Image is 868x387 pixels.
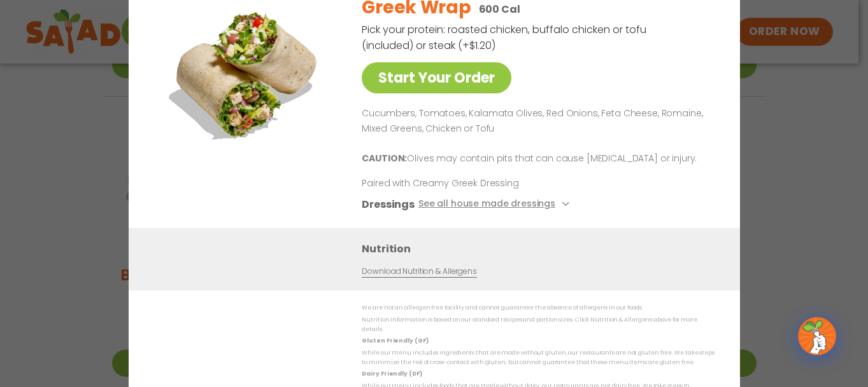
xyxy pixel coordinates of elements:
strong: Dairy Friendly (DF) [362,370,422,377]
strong: Gluten Friendly (GF) [362,337,428,344]
p: 600 Cal [478,1,520,17]
p: Cucumbers, Tomatoes, Kalamata Olives, Red Onions, Feta Cheese, Romaine, Mixed Greens, Chicken or ... [362,106,709,137]
h3: Dressings [362,196,415,212]
p: Paired with Creamy Greek Dressing [362,177,597,190]
p: Pick your protein: roasted chicken, buffalo chicken or tofu (included) or steak (+$1.20) [362,22,648,53]
button: See all house made dressings [418,196,573,212]
b: CAUTION: [362,152,407,165]
p: Nutrition information is based on our standard recipes and portion sizes. Click Nutrition & Aller... [362,315,715,335]
p: While our menu includes ingredients that are made without gluten, our restaurants are not gluten ... [362,348,715,368]
p: Olives may contain pits that can cause [MEDICAL_DATA] or injury. [362,151,709,166]
p: We are not an allergen free facility and cannot guarantee the absence of allergens in our foods. [362,303,715,313]
a: Start Your Order [362,62,511,93]
h3: Nutrition [362,241,721,257]
a: Download Nutrition & Allergens [362,266,476,278]
img: wpChatIcon [799,318,835,354]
